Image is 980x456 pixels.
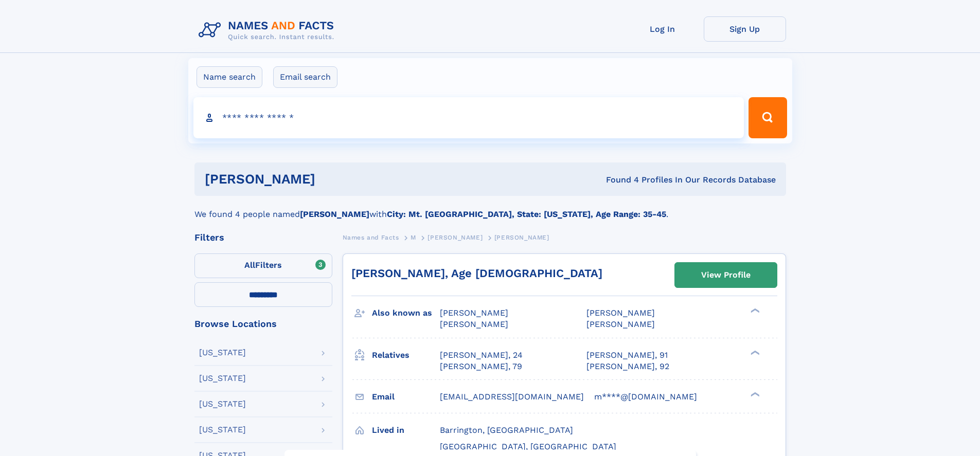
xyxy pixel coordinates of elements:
[194,319,332,329] div: Browse Locations
[300,209,369,219] b: [PERSON_NAME]
[621,16,704,42] a: Log In
[351,267,602,280] a: [PERSON_NAME], Age [DEMOGRAPHIC_DATA]
[372,346,440,364] h3: Relatives
[372,388,440,406] h3: Email
[440,361,522,372] a: [PERSON_NAME], 79
[343,231,399,244] a: Names and Facts
[194,16,343,44] img: Logo Names and Facts
[194,196,786,221] div: We found 4 people named with .
[244,260,255,270] span: All
[199,426,246,434] div: [US_STATE]
[440,425,573,435] span: Barrington, [GEOGRAPHIC_DATA]
[748,391,760,397] div: ❯
[586,308,655,318] span: [PERSON_NAME]
[440,308,508,318] span: [PERSON_NAME]
[748,307,760,314] div: ❯
[427,231,483,244] a: [PERSON_NAME]
[193,97,744,138] input: search input
[194,233,332,242] div: Filters
[675,263,777,287] a: View Profile
[460,174,776,186] div: Found 4 Profiles In Our Records Database
[194,253,332,278] label: Filters
[748,349,760,356] div: ❯
[199,374,246,382] div: [US_STATE]
[440,319,508,329] span: [PERSON_NAME]
[427,234,483,241] span: [PERSON_NAME]
[704,16,786,42] a: Sign Up
[586,361,669,372] a: [PERSON_NAME], 92
[440,350,523,361] a: [PERSON_NAME], 24
[273,66,337,88] label: Email search
[586,319,655,329] span: [PERSON_NAME]
[494,234,549,241] span: [PERSON_NAME]
[749,97,787,138] button: Search Button
[387,209,666,219] b: City: Mt. [GEOGRAPHIC_DATA], State: [US_STATE], Age Range: 35-45
[440,442,616,451] span: [GEOGRAPHIC_DATA], [GEOGRAPHIC_DATA]
[440,392,584,402] span: [EMAIL_ADDRESS][DOMAIN_NAME]
[411,234,416,241] span: M
[586,350,668,361] a: [PERSON_NAME], 91
[199,349,246,357] div: [US_STATE]
[199,400,246,408] div: [US_STATE]
[701,263,751,287] div: View Profile
[372,304,440,322] h3: Also known as
[411,231,416,244] a: M
[372,422,440,439] h3: Lived in
[205,173,461,186] h1: [PERSON_NAME]
[197,66,262,88] label: Name search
